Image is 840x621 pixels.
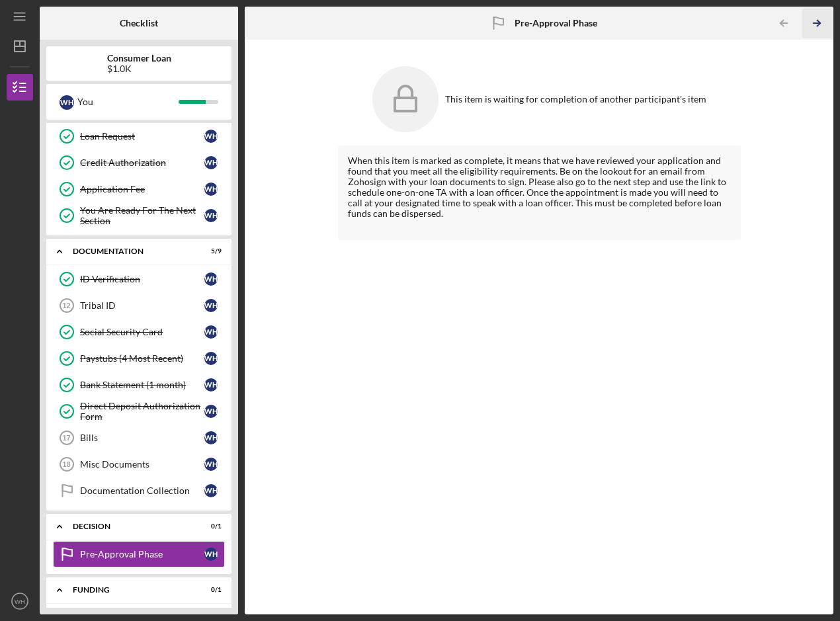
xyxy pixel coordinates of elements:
div: When this item is marked as complete, it means that we have reviewed your application and found t... [348,155,731,230]
a: Pre-Approval PhaseWH [53,541,225,567]
div: 5 / 9 [198,247,222,255]
a: ID VerificationWH [53,266,225,292]
div: Decision [73,522,189,530]
div: Application Fee [80,184,204,194]
div: Pre-Approval Phase [80,549,204,559]
a: Loan RequestWH [53,123,225,149]
div: W H [204,548,218,561]
div: Funding [73,586,189,594]
b: Consumer Loan [107,53,171,63]
div: W H [204,325,218,339]
text: WH [15,598,25,605]
div: You [77,91,179,113]
div: Documentation Collection [80,485,204,496]
div: W H [204,378,218,392]
a: Direct Deposit Authorization FormWH [53,398,225,425]
a: Application FeeWH [53,176,225,202]
b: Pre-Approval Phase [515,18,597,28]
div: Loan Request [80,131,204,142]
tspan: 17 [62,434,70,442]
div: W H [204,209,218,222]
a: 17BillsWH [53,425,225,451]
a: Credit AuthorizationWH [53,149,225,176]
div: Misc Documents [80,459,204,470]
a: Documentation CollectionWH [53,477,225,504]
div: W H [204,484,218,497]
div: Paystubs (4 Most Recent) [80,353,204,364]
a: Bank Statement (1 month)WH [53,372,225,398]
div: Credit Authorization [80,157,204,168]
div: W H [204,130,218,143]
div: W H [204,405,218,418]
div: $1.0K [107,63,171,74]
div: W H [60,95,74,110]
div: Bills [80,433,204,443]
div: You Are Ready For The Next Section [80,205,204,226]
div: This item is waiting for completion of another participant's item [445,94,706,104]
div: W H [204,431,218,444]
a: Social Security CardWH [53,319,225,345]
a: Paystubs (4 Most Recent)WH [53,345,225,372]
div: Documentation [73,247,189,255]
div: Tribal ID [80,300,204,311]
a: 12Tribal IDWH [53,292,225,319]
div: W H [204,183,218,196]
div: W H [204,156,218,169]
div: Social Security Card [80,327,204,337]
div: 0 / 1 [198,522,222,530]
div: W H [204,352,218,365]
button: WH [7,588,33,614]
div: W H [204,272,218,286]
div: W H [204,299,218,312]
tspan: 18 [62,460,70,468]
a: You Are Ready For The Next SectionWH [53,202,225,229]
div: Direct Deposit Authorization Form [80,401,204,422]
div: Bank Statement (1 month) [80,380,204,390]
tspan: 12 [62,302,70,310]
div: 0 / 1 [198,586,222,594]
b: Checklist [120,18,158,28]
div: W H [204,458,218,471]
div: ID Verification [80,274,204,284]
a: 18Misc DocumentsWH [53,451,225,477]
